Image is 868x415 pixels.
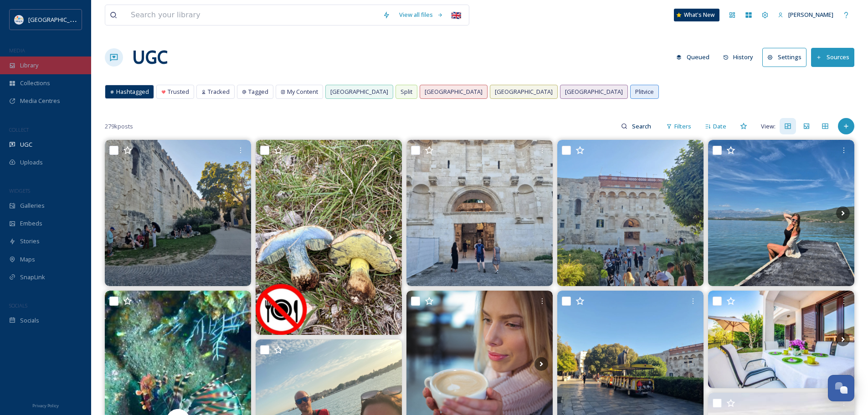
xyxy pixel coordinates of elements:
span: MEDIA [9,47,25,54]
span: [GEOGRAPHIC_DATA] [28,15,86,24]
img: #croatia #split #visit #traveladdict #travelphotography #traveler #travelblogger #happiness #phot... [105,140,251,286]
span: Maps [20,255,35,264]
button: History [719,48,758,66]
span: Socials [20,316,39,325]
span: View: [761,122,776,131]
span: 279k posts [105,122,133,131]
input: Search [627,117,657,135]
span: Hashtagged [116,87,149,96]
a: What's New [674,9,719,21]
img: #zadar #croatia🇭🇷 #sea #holiday #autumn #mymoment #mylife #mytrip #europe #adventure #цінуйжиття ... [708,140,854,286]
span: Tagged [248,87,268,96]
span: Galleries [20,201,45,210]
span: [GEOGRAPHIC_DATA] [425,87,483,96]
span: [GEOGRAPHIC_DATA] [565,87,623,96]
span: COLLECT [9,126,29,133]
button: Sources [811,48,854,67]
span: [GEOGRAPHIC_DATA] [495,87,553,96]
span: Trusted [168,87,189,96]
div: 🇬🇧 [448,7,464,23]
span: Media Centres [20,97,60,105]
span: Plitvice [635,87,654,96]
a: Settings [762,48,811,67]
a: History [719,48,763,66]
span: Filters [674,122,691,131]
button: Settings [762,48,806,67]
a: [PERSON_NAME] [773,6,838,24]
input: Search your library [126,5,378,25]
span: Tracked [208,87,230,96]
span: Library [20,61,38,70]
img: Gorki vrganj slijedeća je u nizu vrganjevki koje možemo naći u Dalmaciji početkom sezone. Colobet... [256,140,402,335]
span: Stories [20,237,40,246]
button: Open Chat [828,375,854,401]
span: Embeds [20,219,42,228]
span: UGC [20,140,32,149]
span: WIDGETS [9,187,30,194]
img: #croatia #split #visit #traveladdict #travelphotography #traveler #travelblogger #happiness #phot... [406,140,553,286]
span: [GEOGRAPHIC_DATA] [330,87,388,96]
span: Split [401,87,412,96]
img: #croatia #split #visit #traveladdict #travelphotography #traveler #travelblogger #happiness #phot... [557,140,704,286]
span: SOCIALS [9,302,27,309]
img: HTZ_logo_EN.svg [15,15,24,24]
span: Uploads [20,158,43,167]
span: [PERSON_NAME] [788,10,833,19]
a: Privacy Policy [32,400,59,410]
button: Queued [672,48,714,66]
a: UGC [132,44,168,71]
a: View all files [395,6,448,24]
span: Date [713,122,726,131]
img: Вилла в Будве с видом на море, 358 м² Описание К продаже предлагается эксклюзивная большая вилла ... [708,291,854,388]
span: My Content [287,87,318,96]
span: Collections [20,79,50,87]
span: Privacy Policy [32,403,59,409]
a: Queued [672,48,719,66]
span: SnapLink [20,273,45,282]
